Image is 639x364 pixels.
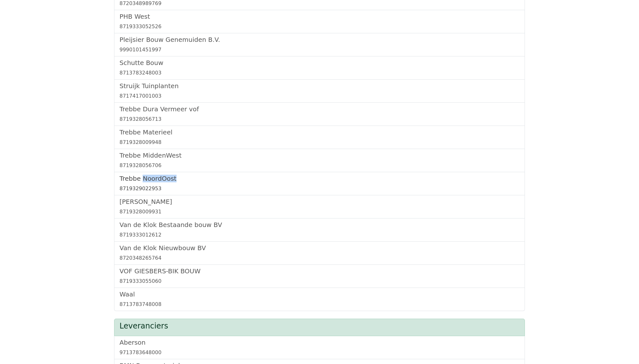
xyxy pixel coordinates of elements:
div: 8719328056706 [119,162,520,169]
div: 8713783248003 [119,69,520,77]
div: 8719328009948 [119,139,520,146]
div: 8719333052526 [119,23,520,30]
a: Van de Klok Bestaande bouw BV8719333012612 [119,221,520,239]
h5: Van de Klok Nieuwbouw BV [119,244,520,252]
a: Trebbe MiddenWest8719328056706 [119,152,520,169]
h5: Trebbe NoordOost [119,175,520,182]
a: PHB West8719333052526 [119,13,520,30]
h5: Schutte Bouw [119,59,520,67]
h5: Trebbe Dura Vermeer vof [119,105,520,113]
a: Waal8713783748008 [119,290,520,308]
h5: Van de Klok Bestaande bouw BV [119,221,520,229]
h5: VOF GIESBERS-BIK BOUW [119,267,520,275]
h5: Trebbe MiddenWest [119,152,520,159]
h5: Trebbe Materieel [119,128,520,136]
div: 8719329022953 [119,185,520,192]
div: 8719328009931 [119,208,520,216]
a: Trebbe Materieel8719328009948 [119,128,520,146]
a: Pleijsier Bouw Genemuiden B.V.9990101451997 [119,36,520,54]
div: 8719333012612 [119,231,520,239]
a: Van de Klok Nieuwbouw BV8720348265764 [119,244,520,262]
div: 8719333055060 [119,277,520,285]
a: Trebbe NoordOost8719329022953 [119,175,520,192]
h5: PHB West [119,13,520,20]
h5: Aberson [119,339,520,346]
h4: Leveranciers [119,322,520,331]
h5: Struijk Tuinplanten [119,82,520,90]
a: VOF GIESBERS-BIK BOUW8719333055060 [119,267,520,285]
div: 8719328056713 [119,115,520,123]
div: 8713783748008 [119,301,520,308]
h5: Pleijsier Bouw Genemuiden B.V. [119,36,520,43]
a: Trebbe Dura Vermeer vof8719328056713 [119,105,520,123]
a: Struijk Tuinplanten8717417001003 [119,82,520,100]
h5: Waal [119,290,520,298]
div: 8717417001003 [119,92,520,100]
div: 9713783648000 [119,349,520,356]
a: Aberson9713783648000 [119,339,520,356]
a: [PERSON_NAME]8719328009931 [119,198,520,216]
div: 8720348265764 [119,254,520,262]
h5: [PERSON_NAME] [119,198,520,205]
a: Schutte Bouw8713783248003 [119,59,520,77]
div: 9990101451997 [119,46,520,54]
